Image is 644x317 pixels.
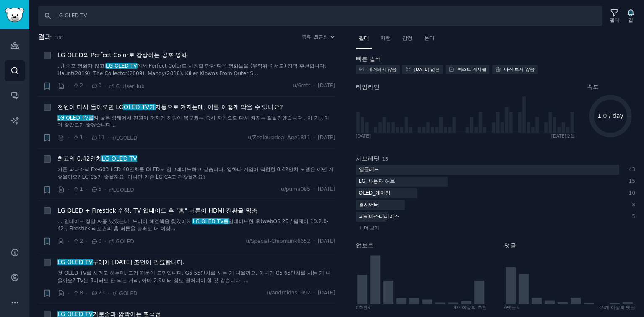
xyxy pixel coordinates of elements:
font: · [68,186,70,193]
font: u/puma085 [281,186,310,192]
font: 23 [98,290,105,296]
font: 15 [382,156,389,161]
font: · [313,290,315,296]
img: GummySearch 로고 [5,8,24,22]
font: 1 [80,135,83,140]
a: LG OLED TV를켜 놓은 상태에서 전원이 꺼지면 전원이 복구되는 즉시 자동으로 다시 켜지는 걸발견했습니다 . 이 기능이 더 좋았으면 좋겠습니다... [57,114,335,129]
font: u/6rett [293,83,311,88]
a: 전원이 다시 들어오면 LGOLED TV가자동으로 켜지는데, 이를 어떻게 막을 수 있나요? [57,103,283,112]
font: 자동으로 켜지는데, 이를 어떻게 막을 수 있나요? [155,104,283,110]
font: 45개 이상의 댓글 [599,305,635,310]
font: 켜 놓은 상태에서 전원이 꺼지면 전원이 복구되는 즉시 자동으로 다시 켜지는 걸 [93,115,273,121]
font: r/LGOLED [112,291,137,296]
font: . [183,259,184,265]
font: 0 [504,305,507,310]
font: 0 [356,305,359,310]
font: + 더 보기 [359,225,379,230]
font: · [86,186,88,193]
text: 1.0 / day [597,112,623,119]
font: 추천 [358,305,368,310]
font: 5 [98,186,101,192]
font: 8 [632,202,635,208]
input: 검색 키워드 [38,6,602,26]
font: r/LGOLED [112,135,137,141]
font: [DATE] [356,133,371,138]
font: 구매에 [DATE] 조언이 필요합니다 [93,259,183,265]
font: 43 [628,166,635,172]
font: [DATE] [551,133,566,138]
font: LG OLED TV [102,155,137,162]
font: · [108,134,109,141]
font: LG_사용자 허브 [359,178,395,184]
font: 0 [98,238,101,244]
font: · [68,134,70,141]
font: · [86,290,88,296]
font: 텍스트 게시물 [457,67,486,72]
font: u/Zealousideal-Age1811 [248,135,310,140]
font: 1 [80,186,83,192]
font: u/androidns1992 [267,290,310,296]
font: 결과 [38,33,52,41]
button: 최근의 [314,34,335,40]
font: ...) 공포 영화가 많고, [57,63,106,69]
font: u/Special-Chipmunk6652 [246,238,310,244]
font: [DATE] [318,186,335,192]
font: r/LGOLED [109,187,134,193]
font: 필터 [610,18,619,23]
font: · [108,290,109,296]
font: r/LGOLED [109,239,134,244]
font: 2 [80,238,83,244]
font: [DATE] 없음 [414,67,440,72]
button: 길 [623,7,638,25]
font: · [86,134,88,141]
font: · [313,238,315,244]
font: 길 [628,18,633,23]
font: 피씨마스터레이스 [359,213,399,219]
font: 0 [98,83,101,88]
a: 첫 OLED TV를 사려고 하는데, 크기 때문에 고민입니다. G5 55인치를 사는 게 나을까요, 아니면 C5 65인치를 사는 게 나을까요? TV는 3미터도 안 되는 거리, 아... [57,270,335,284]
font: LG OLED + Firestick 수정: TV 업데이트 후 "홈" 버튼이 HDMI 전환을 멈춤 [57,207,257,214]
font: 서브레딧 [356,155,379,162]
font: · [104,238,106,244]
a: LG OLED + Firestick 수정: TV 업데이트 후 "홈" 버튼이 HDMI 전환을 멈춤 [57,206,257,215]
font: 감정 [402,35,413,41]
font: · [86,83,88,89]
font: 필터 [359,35,369,41]
font: 묻다 [424,35,434,41]
font: · [68,290,70,296]
font: 100 [55,35,63,40]
a: LG OLED의 Perfect Color로 감상하는 공포 영화 [57,51,187,60]
font: LG OLED TV [106,63,137,69]
font: · [68,83,70,89]
a: 최고의 0.42인치LG OLED TV [57,154,137,163]
font: 에서 Perfect Color로 시청할 만한 다음 영화들을 (무작위 순서로) 강력 추천합니다: Haunt(2019), The Collector(2009), Mandy(2018... [57,63,326,76]
font: · [313,186,315,192]
font: · [104,83,106,89]
font: · [68,238,70,244]
font: 아직 보지 않음 [504,67,535,72]
font: 8 [80,290,83,296]
font: ... 업데이트 정말 짜증 났었는데, 드디어 해결책을 찾았어요. [57,218,193,224]
font: 종류 [302,34,311,39]
font: 엘골레드 [359,166,379,172]
font: 댓글 [504,242,516,249]
a: ...) 공포 영화가 많고,LG OLED TV에서 Perfect Color로 시청할 만한 다음 영화들을 (무작위 순서로) 강력 추천합니다: Haunt(2019), The Co... [57,62,335,77]
a: ... 업데이트 정말 짜증 났었는데, 드디어 해결책을 찾았어요.LG OLED TV를업데이트한 후(webOS 25 / 펌웨어 10.2.0-42), Firestick 리모컨의 홈... [57,218,335,233]
font: · [104,186,106,193]
font: 업보트 [356,242,374,249]
font: · [86,238,88,244]
font: 첫 OLED TV를 사려고 하는데, 크기 때문에 고민입니다. G5 55인치를 사는 게 나을까요, 아니면 C5 65인치를 사는 게 나을까요? TV는 3미터도 안 되는 거리, 아... [57,270,331,283]
font: 2 [80,83,83,88]
font: [DATE] [318,238,335,244]
font: [DATE] [318,290,335,296]
font: 최고의 0.42인치 [57,155,102,162]
font: · [313,83,315,88]
font: OLED_게이밍 [359,190,391,196]
font: 타임라인 [356,83,379,90]
font: 속도 [587,83,599,90]
font: 제거되지 않음 [368,67,397,72]
font: s [516,305,518,310]
font: 오늘 [566,133,575,138]
font: 댓글 [507,305,516,310]
font: [DATE] [318,135,335,140]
